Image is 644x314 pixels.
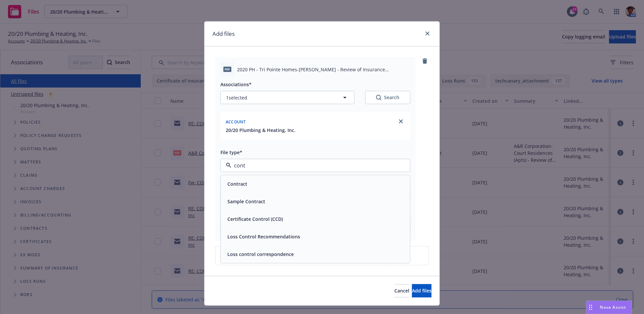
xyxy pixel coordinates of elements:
button: Add files [412,284,432,297]
span: Associations* [220,81,252,88]
button: Loss Control Recommendations [227,233,300,240]
div: Upload new files [215,246,429,265]
div: Search [376,94,399,101]
button: SearchSearch [365,91,410,104]
a: remove [421,57,429,65]
span: Add files [412,287,432,294]
a: close [397,117,405,125]
button: Cancel [394,284,409,297]
span: 1 selected [226,94,247,101]
button: Nova Assist [586,301,632,314]
span: Cancel [394,287,409,294]
div: Drag to move [587,301,595,314]
a: close [424,30,432,37]
button: Certificate Control (CCD) [227,216,283,223]
button: Sample Contract [227,198,265,205]
button: 1selected [220,91,355,104]
button: Loss control correspondence [227,251,294,258]
span: pdf [223,67,231,72]
h1: Add files [212,30,235,38]
svg: Search [376,95,381,100]
span: Account [226,119,246,125]
span: File type* [220,149,242,156]
input: Filter by keyword [231,161,397,169]
span: Nova Assist [600,304,626,310]
button: 20/20 Plumbing & Heating, Inc. [226,127,295,134]
button: Contract [227,181,247,188]
span: 2020 PH - Tri Pointe Homes-[PERSON_NAME] - Review of Insurance Requirements [DATE].pdf [237,66,410,73]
